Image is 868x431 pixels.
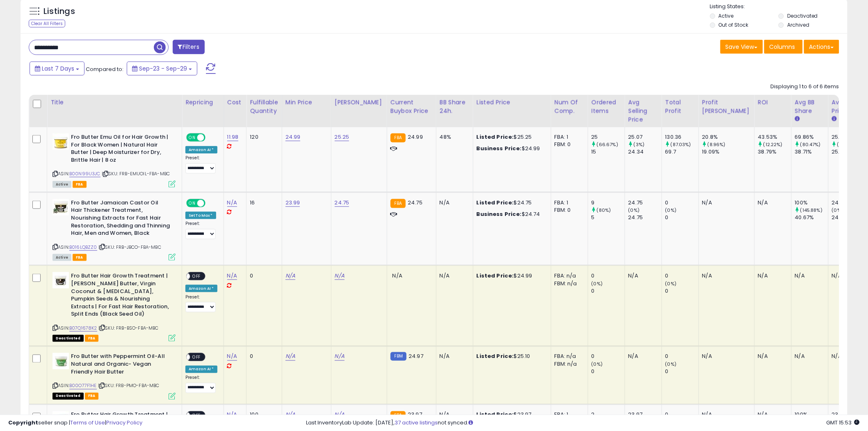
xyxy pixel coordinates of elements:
[185,294,217,313] div: Preset:
[286,353,295,361] a: N/A
[185,98,220,107] div: Repricing
[190,354,203,361] span: OFF
[73,254,87,261] span: FBA
[795,98,825,115] div: Avg BB Share
[173,40,205,54] button: Filters
[71,353,171,378] b: Fro Butter with Peppermint Oil-All Natural and Organic- Vegan Friendly Hair Butter
[477,353,514,360] b: Listed Price:
[393,272,402,280] span: N/A
[555,199,582,206] div: FBA: 1
[804,40,839,54] button: Actions
[477,133,514,141] b: Listed Price:
[665,368,699,376] div: 0
[832,98,862,115] div: Avg Win Price
[85,393,99,400] span: FBA
[8,419,38,426] strong: Copyright
[335,199,349,207] a: 24.75
[592,287,625,295] div: 0
[665,280,677,287] small: (0%)
[555,133,582,141] div: FBA: 1
[832,133,865,141] div: 25.02
[665,214,699,221] div: 0
[592,272,625,280] div: 0
[795,199,828,206] div: 100%
[71,133,171,166] b: Fro Butter Emu Oil for Hair Growth | For Black Women | Natural Hair Butter | Deep Moisturizer for...
[832,272,859,280] div: N/A
[53,254,71,261] span: All listings currently available for purchase on Amazon
[628,148,662,156] div: 24.34
[592,199,625,206] div: 9
[477,211,545,218] div: $24.74
[795,214,828,221] div: 40.67%
[71,199,171,239] b: Fro Butter Jamaican Castor Oil Hair Thickener Treatment, Nourishing Extracts for Fast Hair Restor...
[53,393,84,400] span: All listings that are unavailable for purchase on Amazon for any reason other than out-of-stock
[795,353,822,360] div: N/A
[227,98,243,107] div: Cost
[227,133,239,141] a: 11.98
[770,43,795,51] span: Columns
[335,272,345,280] a: N/A
[53,199,176,260] div: ASIN:
[795,148,828,156] div: 38.71%
[702,199,748,206] div: N/A
[665,199,699,206] div: 0
[391,98,433,115] div: Current Buybox Price
[306,419,860,427] div: Last InventoryLab Update: [DATE], not synced.
[665,98,695,115] div: Total Profit
[628,214,662,221] div: 24.75
[98,244,161,250] span: | SKU: FRB-JBCO-FBA-MBC
[227,199,237,207] a: N/A
[702,148,754,156] div: 19.09%
[764,40,803,54] button: Columns
[335,353,345,361] a: N/A
[795,115,800,123] small: Avg BB Share.
[719,12,734,19] label: Active
[555,280,582,287] div: FBM: n/a
[665,133,699,141] div: 130.36
[50,98,178,107] div: Title
[286,199,300,207] a: 23.99
[69,325,97,332] a: B07Q1678K2
[227,272,237,280] a: N/A
[628,207,640,213] small: (0%)
[763,141,783,148] small: (12.22%)
[53,133,69,150] img: 41z0CrbazzL._SL40_.jpg
[628,272,656,280] div: N/A
[185,375,217,394] div: Preset:
[53,199,69,215] img: 41p3OuNERhL._SL40_.jpg
[597,141,618,148] small: (66.67%)
[53,133,176,187] div: ASIN:
[69,383,97,390] a: B00O77F1HE
[440,272,467,280] div: N/A
[440,133,467,141] div: 48%
[42,64,74,73] span: Last 7 Days
[628,353,656,360] div: N/A
[771,83,839,91] div: Displaying 1 to 6 of 6 items
[665,353,699,360] div: 0
[98,383,160,389] span: | SKU: FRB-PMO-FBA-MBC
[758,353,785,360] div: N/A
[702,272,748,280] div: N/A
[53,181,71,188] span: All listings currently available for purchase on Amazon
[185,155,217,174] div: Preset:
[250,272,275,280] div: 0
[592,368,625,376] div: 0
[391,133,406,142] small: FBA
[800,141,821,148] small: (80.47%)
[30,62,85,76] button: Last 7 Days
[69,244,97,251] a: B016LQBZZ0
[671,141,691,148] small: (87.03%)
[555,206,582,214] div: FBM: 0
[477,199,514,206] b: Listed Price:
[555,272,582,280] div: FBA: n/a
[185,366,217,373] div: Amazon AI *
[832,207,843,213] small: (0%)
[832,199,865,206] div: 24.75
[335,133,349,141] a: 25.25
[70,419,105,426] a: Terms of Use
[85,335,99,342] span: FBA
[204,134,217,141] span: OFF
[795,133,828,141] div: 69.86%
[227,353,237,361] a: N/A
[628,199,662,206] div: 24.75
